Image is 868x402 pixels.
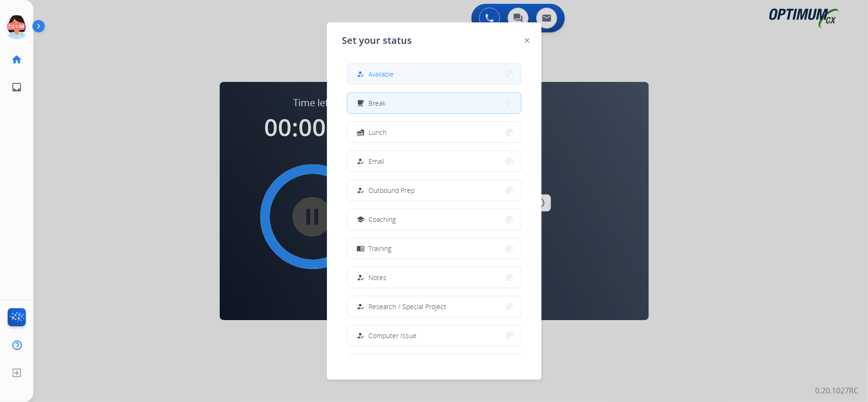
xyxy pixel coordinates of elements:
[347,325,521,346] button: Computer Issue
[357,70,365,78] mat-icon: how_to_reg
[357,302,365,311] mat-icon: how_to_reg
[357,273,365,281] mat-icon: how_to_reg
[357,99,365,107] mat-icon: free_breakfast
[357,215,365,223] mat-icon: school
[369,185,415,195] span: Outbound Prep
[525,38,530,43] img: close-button
[357,128,365,136] mat-icon: fastfood
[369,214,396,224] span: Coaching
[347,151,521,171] button: Email
[347,122,521,142] button: Lunch
[347,64,521,84] button: Available
[357,186,365,194] mat-icon: how_to_reg
[815,385,858,396] p: 0.20.1027RC
[369,127,387,137] span: Lunch
[357,157,365,165] mat-icon: how_to_reg
[347,209,521,230] button: Coaching
[347,238,521,259] button: Training
[369,156,385,166] span: Email
[11,54,22,65] mat-icon: home
[369,243,392,253] span: Training
[369,331,417,341] span: Computer Issue
[357,244,365,252] mat-icon: menu_book
[357,332,365,340] mat-icon: how_to_reg
[369,69,394,79] span: Available
[369,272,387,282] span: Notes
[369,98,386,108] span: Break
[347,296,521,317] button: Research / Special Project
[347,180,521,201] button: Outbound Prep
[11,81,22,93] mat-icon: inbox
[347,93,521,113] button: Break
[369,301,447,312] span: Research / Special Project
[347,267,521,288] button: Notes
[342,34,412,47] span: Set your status
[347,354,521,375] button: Internet Issue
